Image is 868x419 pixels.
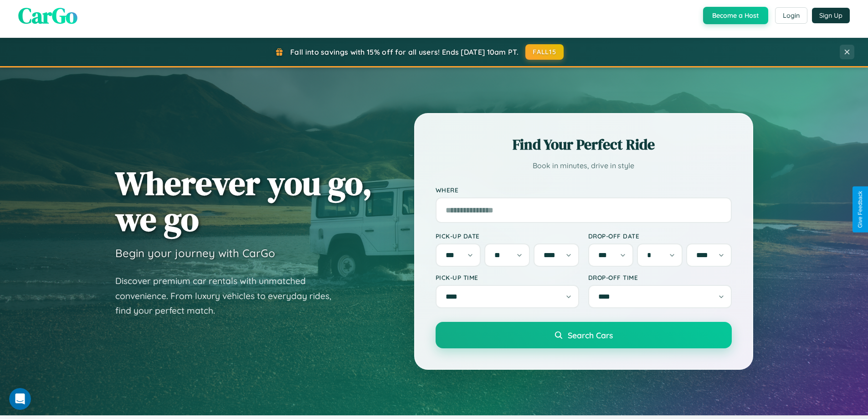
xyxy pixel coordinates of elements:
label: Pick-up Time [436,274,579,281]
label: Drop-off Time [588,274,732,281]
label: Drop-off Date [588,232,732,240]
button: Login [775,7,807,24]
span: Fall into savings with 15% off for all users! Ends [DATE] 10am PT. [290,47,519,57]
button: Sign Up [812,8,850,23]
h2: Find Your Perfect Ride [436,134,732,155]
p: Discover premium car rentals with unmatched convenience. From luxury vehicles to everyday rides, ... [115,274,343,318]
button: Search Cars [436,322,732,348]
iframe: Intercom live chat [9,388,31,410]
button: FALL15 [525,44,564,60]
h1: Wherever you go, we go [115,165,372,237]
p: Book in minutes, drive in style [436,159,732,172]
span: Search Cars [568,330,613,340]
button: Become a Host [703,7,768,24]
h3: Begin your journey with CarGo [115,246,275,260]
div: Give Feedback [857,191,863,228]
label: Where [436,186,732,194]
label: Pick-up Date [436,232,579,240]
span: CarGo [18,0,77,31]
